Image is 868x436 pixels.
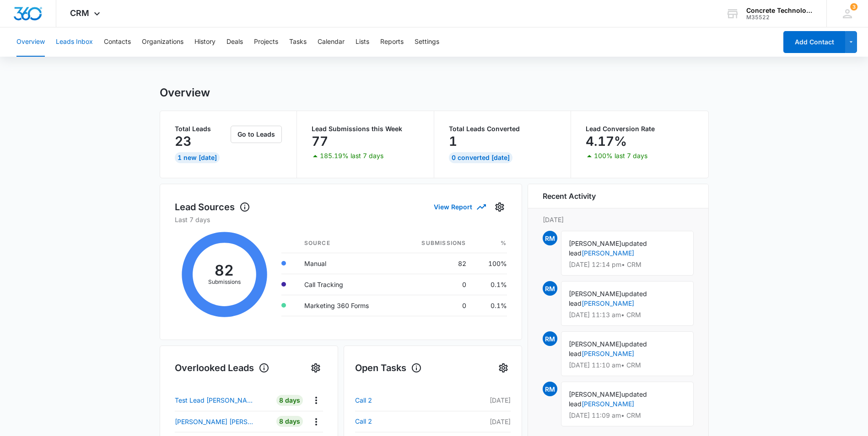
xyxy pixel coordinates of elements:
[194,27,216,57] button: History
[175,200,250,214] h1: Lead Sources
[175,395,257,405] p: Test Lead [PERSON_NAME]
[56,27,93,57] button: Leads Inbox
[474,253,507,274] td: 100%
[569,261,686,268] p: [DATE] 12:14 pm • CRM
[582,249,634,257] a: [PERSON_NAME]
[496,361,511,375] button: Settings
[160,86,210,100] h1: Overview
[543,215,694,224] p: [DATE]
[308,361,323,375] button: Settings
[175,361,270,375] h1: Overlooked Leads
[850,3,857,11] div: notifications count
[582,400,634,408] a: [PERSON_NAME]
[582,299,634,307] a: [PERSON_NAME]
[783,31,845,53] button: Add Contact
[380,27,404,57] button: Reports
[474,234,507,253] th: %
[16,27,45,57] button: Overview
[543,191,596,202] h6: Recent Activity
[746,7,813,14] div: account name
[175,126,229,132] p: Total Leads
[355,361,422,375] h1: Open Tasks
[746,14,813,21] div: account id
[569,390,621,398] span: [PERSON_NAME]
[424,395,510,405] p: [DATE]
[582,350,634,357] a: [PERSON_NAME]
[398,234,474,253] th: Submissions
[318,27,345,57] button: Calendar
[449,152,512,163] div: 0 Converted [DATE]
[276,395,303,406] div: 8 Days
[398,274,474,295] td: 0
[289,27,307,57] button: Tasks
[297,274,398,295] td: Call Tracking
[70,8,89,18] span: CRM
[594,153,647,159] p: 100% last 7 days
[415,27,439,57] button: Settings
[398,295,474,316] td: 0
[474,274,507,295] td: 0.1%
[309,415,323,429] button: Actions
[850,3,857,11] span: 3
[254,27,278,57] button: Projects
[312,126,419,132] p: Lead Submissions this Week
[142,27,183,57] button: Organizations
[355,395,425,406] a: Call 2
[586,126,694,132] p: Lead Conversion Rate
[569,340,621,348] span: [PERSON_NAME]
[569,312,686,318] p: [DATE] 11:13 am • CRM
[175,152,220,163] div: 1 New [DATE]
[398,253,474,274] td: 82
[543,231,557,245] span: RM
[424,417,510,426] p: [DATE]
[297,253,398,274] td: Manual
[175,215,507,224] p: Last 7 days
[434,199,485,215] button: View Report
[569,239,621,247] span: [PERSON_NAME]
[297,234,398,253] th: Source
[569,412,686,419] p: [DATE] 11:09 am • CRM
[449,126,556,132] p: Total Leads Converted
[104,27,131,57] button: Contacts
[226,27,243,57] button: Deals
[175,134,191,149] p: 23
[231,126,282,143] button: Go to Leads
[449,134,457,149] p: 1
[474,295,507,316] td: 0.1%
[355,416,425,427] a: Call 2
[569,362,686,368] p: [DATE] 11:10 am • CRM
[175,417,274,426] a: [PERSON_NAME] [PERSON_NAME]
[276,416,303,427] div: 8 Days
[356,27,369,57] button: Lists
[320,153,383,159] p: 185.19% last 7 days
[312,134,328,149] p: 77
[543,382,557,396] span: RM
[297,295,398,316] td: Marketing 360 Forms
[175,395,274,405] a: Test Lead [PERSON_NAME]
[175,417,257,426] p: [PERSON_NAME] [PERSON_NAME]
[586,134,627,149] p: 4.17%
[309,393,323,407] button: Actions
[543,331,557,346] span: RM
[569,290,621,298] span: [PERSON_NAME]
[231,130,282,138] a: Go to Leads
[492,200,507,214] button: Settings
[543,281,557,296] span: RM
